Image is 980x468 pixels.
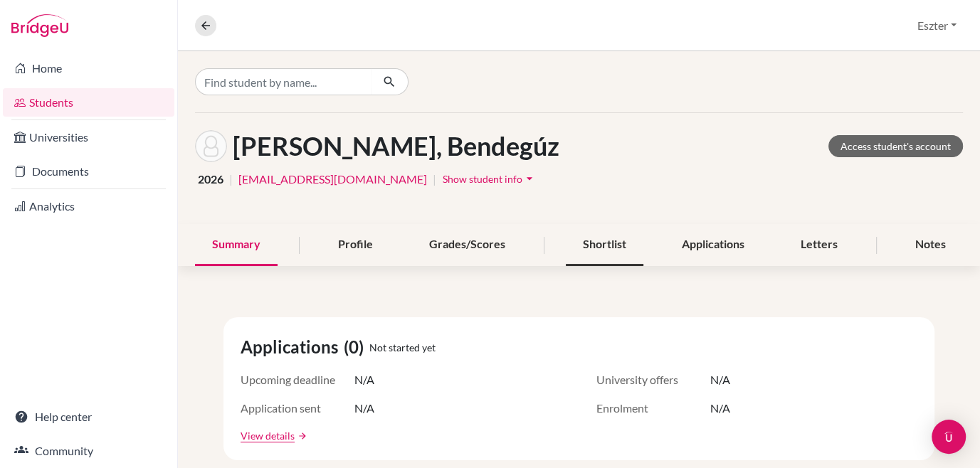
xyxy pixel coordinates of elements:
[412,224,522,266] div: Grades/Scores
[195,130,227,162] img: Bendegúz Matányi's avatar
[241,371,354,388] span: Upcoming deadline
[665,224,762,266] div: Applications
[596,371,710,388] span: University offers
[3,54,174,83] a: Home
[241,428,295,443] a: View details
[710,371,730,388] span: N/A
[3,157,174,186] a: Documents
[295,431,307,441] a: arrow_forward
[344,334,369,360] span: (0)
[710,400,730,417] span: N/A
[596,400,710,417] span: Enrolment
[566,224,643,266] div: Shortlist
[198,171,223,188] span: 2026
[898,224,963,266] div: Notes
[354,400,374,417] span: N/A
[195,68,372,95] input: Find student by name...
[3,403,174,431] a: Help center
[784,224,855,266] div: Letters
[321,224,390,266] div: Profile
[238,171,427,188] a: [EMAIL_ADDRESS][DOMAIN_NAME]
[828,135,963,157] a: Access student's account
[443,173,522,185] span: Show student info
[3,123,174,151] a: Universities
[11,14,68,37] img: Bridge-U
[433,171,436,188] span: |
[229,171,233,188] span: |
[241,400,354,417] span: Application sent
[442,168,537,190] button: Show student infoarrow_drop_down
[3,192,174,220] a: Analytics
[932,420,966,454] div: Open Intercom Messenger
[911,12,963,39] button: Eszter
[354,371,374,388] span: N/A
[3,88,174,117] a: Students
[522,171,537,186] i: arrow_drop_down
[195,224,278,266] div: Summary
[233,131,559,161] h1: [PERSON_NAME], Bendegúz
[369,340,436,355] span: Not started yet
[3,437,174,465] a: Community
[241,334,344,360] span: Applications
